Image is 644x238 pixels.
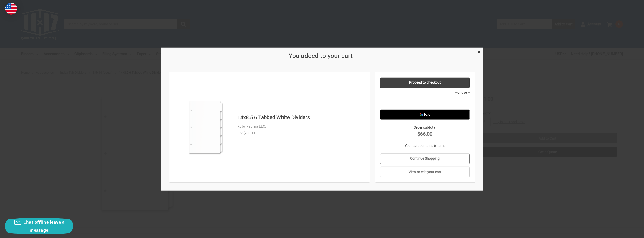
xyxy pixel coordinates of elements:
button: Google Pay [380,109,470,119]
span: Chat offline leave a message [23,219,65,233]
iframe: PayPal-paypal [380,97,470,107]
div: Ruby Paulina LLC. [237,124,364,129]
img: 14x8.5 6 Tabbed White Dividers [177,98,235,156]
a: Proceed to checkout [380,77,470,88]
span: × [477,48,481,55]
div: 6 × $11.00 [237,130,364,136]
button: Chat offline leave a message [5,218,73,234]
p: Your cart contains 6 items [380,143,470,148]
a: Continue Shopping [380,153,470,164]
h2: You added to your cart [169,51,472,60]
h4: 14x8.5 6 Tabbed White Dividers [237,114,364,121]
div: Order subtotal [380,125,470,138]
a: Close [476,49,482,54]
img: duty and tax information for United States [5,3,17,15]
strong: $66.00 [380,130,470,138]
a: View or edit your cart [380,167,470,177]
p: -- or use -- [380,90,470,95]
